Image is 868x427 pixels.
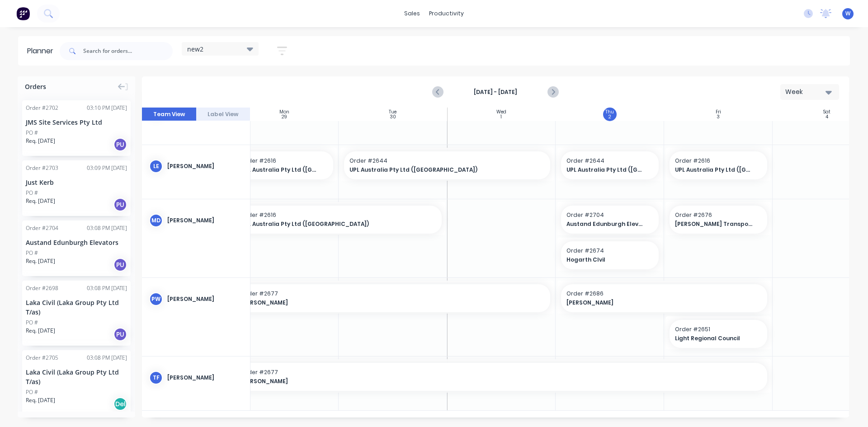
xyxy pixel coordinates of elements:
[716,109,721,115] div: Fri
[196,108,250,121] button: Label View
[241,299,514,307] span: [PERSON_NAME]
[675,157,762,165] span: Order # 2616
[675,220,753,228] span: [PERSON_NAME] Transport
[26,178,127,187] div: Just Kerb
[149,214,163,227] div: MD
[187,44,203,54] span: new2
[389,109,396,115] div: Tue
[26,367,127,386] div: Laka Civil (Laka Group Pty Ltd T/as)
[26,319,38,327] div: PO #
[566,220,645,228] span: Austand Edunburgh Elevators
[566,157,653,165] span: Order # 2644
[425,7,468,20] div: productivity
[26,129,38,137] div: PO #
[83,42,173,60] input: Search for orders...
[780,84,839,100] button: Week
[826,115,828,119] div: 4
[113,397,127,411] div: Del
[241,220,417,228] span: UPL Australia Pty Ltd ([GEOGRAPHIC_DATA])
[717,115,720,119] div: 3
[26,104,58,112] div: Order # 2702
[26,238,127,247] div: Austand Edunburgh Elevators
[26,284,58,292] div: Order # 2698
[26,197,55,205] span: Req. [DATE]
[566,166,645,174] span: UPL Australia Pty Ltd ([GEOGRAPHIC_DATA])
[113,138,127,151] div: PU
[26,354,58,362] div: Order # 2705
[149,292,163,306] div: PW
[785,87,827,97] div: Week
[675,334,753,343] span: Light Regional Council
[279,109,289,115] div: Mon
[26,257,55,265] span: Req. [DATE]
[26,396,55,404] span: Req. [DATE]
[167,216,243,225] div: [PERSON_NAME]
[675,166,753,174] span: UPL Australia Pty Ltd ([GEOGRAPHIC_DATA])
[26,298,127,317] div: Laka Civil (Laka Group Pty Ltd T/as)
[167,162,243,170] div: [PERSON_NAME]
[142,108,196,121] button: Team View
[149,160,163,173] div: LE
[26,117,127,127] div: JMS Site Services Pty Ltd
[26,189,38,197] div: PO #
[450,88,541,96] strong: [DATE] - [DATE]
[113,258,127,272] div: PU
[87,354,127,362] div: 03:08 PM [DATE]
[113,198,127,211] div: PU
[282,115,287,119] div: 29
[566,211,653,219] span: Order # 2704
[566,290,762,298] span: Order # 2686
[26,327,55,335] span: Req. [DATE]
[26,224,58,232] div: Order # 2704
[675,211,762,219] span: Order # 2676
[167,374,243,382] div: [PERSON_NAME]
[241,368,762,376] span: Order # 2677
[27,46,58,56] div: Planner
[500,115,502,119] div: 1
[16,7,30,20] img: Factory
[349,166,525,174] span: UPL Australia Pty Ltd ([GEOGRAPHIC_DATA])
[566,299,742,307] span: [PERSON_NAME]
[390,115,396,119] div: 30
[26,164,58,172] div: Order # 2703
[566,256,645,264] span: Hogarth CIvil
[400,7,425,20] div: sales
[113,328,127,341] div: PU
[241,157,328,165] span: Order # 2616
[349,157,545,165] span: Order # 2644
[675,325,762,333] span: Order # 2651
[496,109,506,115] div: Wed
[167,295,243,303] div: [PERSON_NAME]
[823,109,830,115] div: Sat
[149,371,163,385] div: TF
[845,9,850,18] span: W
[25,82,46,91] span: Orders
[87,104,127,112] div: 03:10 PM [DATE]
[241,290,545,298] span: Order # 2677
[241,211,436,219] span: Order # 2616
[241,377,710,385] span: [PERSON_NAME]
[241,166,319,174] span: UPL Australia Pty Ltd ([GEOGRAPHIC_DATA])
[26,137,55,145] span: Req. [DATE]
[609,115,611,119] div: 2
[87,164,127,172] div: 03:09 PM [DATE]
[87,224,127,232] div: 03:08 PM [DATE]
[566,247,653,255] span: Order # 2674
[87,284,127,292] div: 03:08 PM [DATE]
[605,109,614,115] div: Thu
[26,249,38,257] div: PO #
[26,388,38,396] div: PO #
